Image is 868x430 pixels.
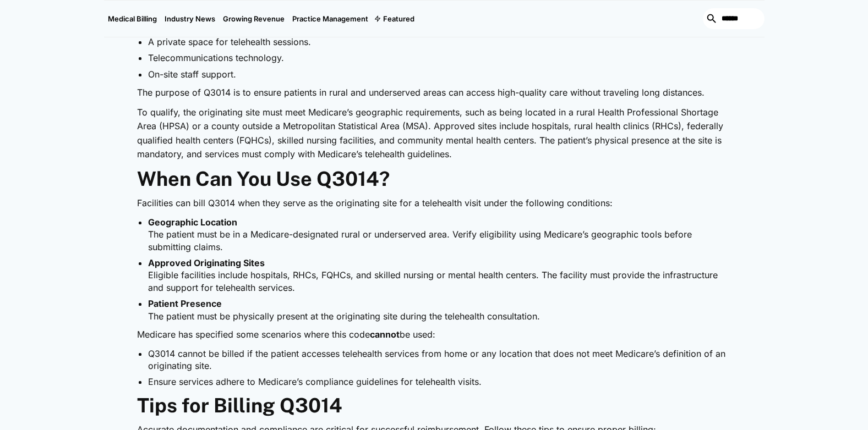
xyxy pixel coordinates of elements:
p: The purpose of Q3014 is to ensure patients in rural and underserved areas can access high-quality... [137,86,731,100]
p: Medicare has specified some scenarios where this code be used: [137,328,731,342]
strong: cannot [370,329,400,340]
strong: Tips for Billing Q3014 [137,394,342,417]
li: Ensure services adhere to Medicare’s compliance guidelines for telehealth visits. [148,376,731,388]
li: Telecommunications technology. [148,52,731,64]
li: The patient must be physically present at the originating site during the telehealth consultation. [148,297,731,322]
li: Eligible facilities include hospitals, RHCs, FQHCs, and skilled nursing or mental health centers.... [148,257,731,294]
div: Featured [372,1,418,37]
p: To qualify, the originating site must meet Medicare’s geographic requirements, such as being loca... [137,106,731,162]
li: The patient must be in a Medicare-designated rural or underserved area. Verify eligibility using ... [148,216,731,253]
li: A private space for telehealth sessions. [148,36,731,48]
strong: Approved Originating Sites [148,257,265,268]
div: Featured [383,14,414,23]
strong: Patient Presence [148,298,222,309]
strong: When Can You Use Q3014? [137,167,390,190]
strong: Geographic Location [148,217,237,228]
p: Facilities can bill Q3014 when they serve as the originating site for a telehealth visit under th... [137,196,731,211]
a: Practice Management [288,1,372,37]
a: Industry News [161,1,219,37]
li: Q3014 cannot be billed if the patient accesses telehealth services from home or any location that... [148,348,731,372]
a: Medical Billing [104,1,161,37]
a: Growing Revenue [219,1,288,37]
li: On-site staff support. [148,68,731,80]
